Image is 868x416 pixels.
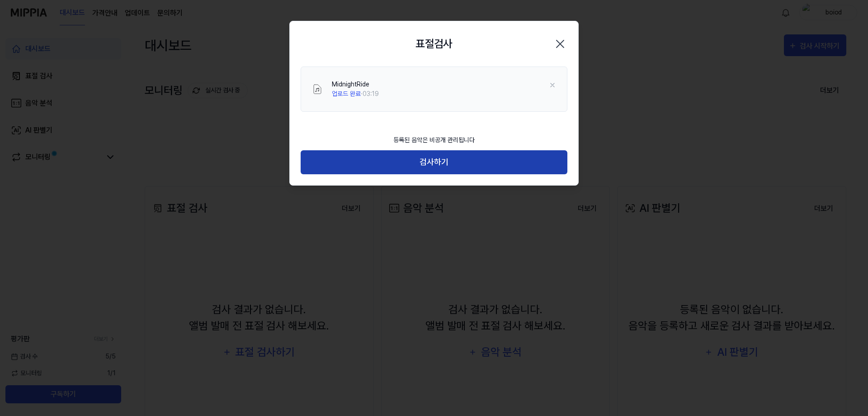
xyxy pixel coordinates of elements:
div: · 03:19 [332,89,379,99]
div: 등록된 음악은 비공개 관리됩니다 [388,130,480,150]
button: 검사하기 [301,150,567,174]
h2: 표절검사 [415,36,453,52]
span: 업로드 완료 [332,90,361,97]
div: MidnightRide [332,80,379,89]
img: File Select [312,84,323,95]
